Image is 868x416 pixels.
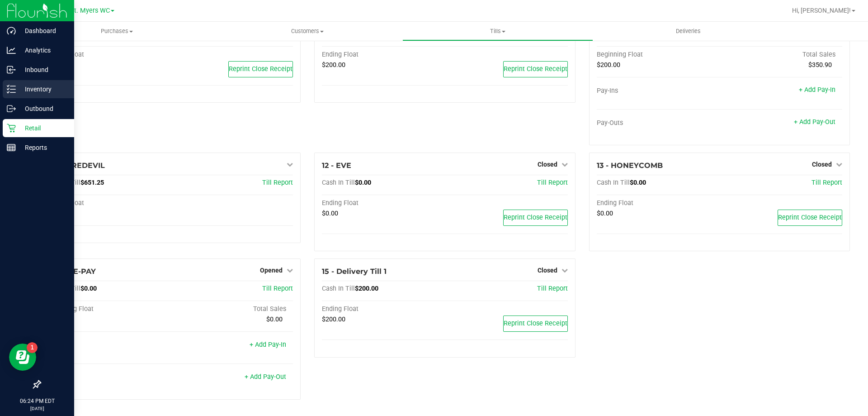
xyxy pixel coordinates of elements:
[597,119,720,127] div: Pay-Outs
[228,61,293,77] button: Reprint Close Receipt
[16,64,70,75] p: Inbound
[22,22,212,41] a: Purchases
[322,179,355,186] span: Cash In Till
[811,179,842,186] a: Till Report
[16,25,70,36] p: Dashboard
[16,45,70,56] p: Analytics
[322,161,351,170] span: 12 - EVE
[260,267,283,274] span: Opened
[403,27,592,35] span: Tills
[4,397,70,405] p: 06:24 PM EDT
[537,285,568,292] a: Till Report
[262,285,293,292] a: Till Report
[664,27,713,35] span: Deliveries
[322,61,345,69] span: $200.00
[597,61,620,69] span: $200.00
[778,214,842,221] span: Reprint Close Receipt
[47,51,170,59] div: Ending Float
[212,27,402,35] span: Customers
[47,305,170,313] div: Beginning Float
[322,316,345,323] span: $200.00
[7,104,16,113] inline-svg: Outbound
[22,27,212,35] span: Purchases
[630,179,646,186] span: $0.00
[4,405,70,412] p: [DATE]
[27,342,38,353] iframe: Resource center unread badge
[7,85,16,94] inline-svg: Inventory
[537,179,568,186] a: Till Report
[504,320,567,327] span: Reprint Close Receipt
[538,161,557,168] span: Closed
[799,86,835,94] a: + Add Pay-In
[503,210,568,226] button: Reprint Close Receipt
[322,210,338,217] span: $0.00
[16,84,70,95] p: Inventory
[16,103,70,114] p: Outbound
[322,51,445,59] div: Ending Float
[7,26,16,35] inline-svg: Dashboard
[597,87,720,95] div: Pay-Ins
[322,305,445,313] div: Ending Float
[322,285,355,292] span: Cash In Till
[792,7,851,14] span: Hi, [PERSON_NAME]!
[597,179,630,186] span: Cash In Till
[597,161,663,170] span: 13 - HONEYCOMB
[212,22,402,41] a: Customers
[503,316,568,332] button: Reprint Close Receipt
[7,65,16,74] inline-svg: Inbound
[597,51,720,59] div: Beginning Float
[322,199,445,207] div: Ending Float
[71,7,110,14] span: Ft. Myers WC
[719,51,842,59] div: Total Sales
[7,46,16,55] inline-svg: Analytics
[355,285,378,292] span: $200.00
[597,199,720,207] div: Ending Float
[322,267,387,276] span: 15 - Delivery Till 1
[503,61,568,77] button: Reprint Close Receipt
[229,65,292,73] span: Reprint Close Receipt
[593,22,783,41] a: Deliveries
[47,342,170,350] div: Pay-Ins
[597,210,613,217] span: $0.00
[504,214,567,221] span: Reprint Close Receipt
[16,142,70,153] p: Reports
[778,210,842,226] button: Reprint Close Receipt
[7,124,16,133] inline-svg: Retail
[170,305,293,313] div: Total Sales
[7,143,16,152] inline-svg: Reports
[47,374,170,382] div: Pay-Outs
[80,179,104,186] span: $651.25
[355,179,371,186] span: $0.00
[808,61,832,69] span: $350.90
[266,316,283,323] span: $0.00
[812,161,832,168] span: Closed
[794,118,835,126] a: + Add Pay-Out
[16,123,70,134] p: Retail
[250,341,286,349] a: + Add Pay-In
[47,199,170,207] div: Ending Float
[9,344,36,371] iframe: Resource center
[262,179,293,186] a: Till Report
[504,65,567,73] span: Reprint Close Receipt
[245,373,286,381] a: + Add Pay-Out
[538,267,557,274] span: Closed
[47,161,105,170] span: 11 - DAREDEVIL
[80,285,97,292] span: $0.00
[402,22,593,41] a: Tills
